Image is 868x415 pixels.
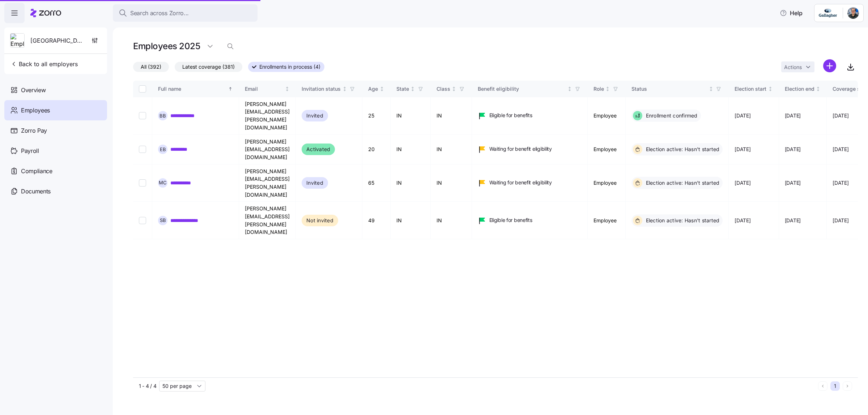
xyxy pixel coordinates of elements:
[239,81,296,97] th: EmailNot sorted
[785,179,801,187] span: [DATE]
[368,85,378,93] div: Age
[4,181,107,201] a: Documents
[139,146,146,153] input: Select record 2
[160,218,166,223] span: S B
[785,217,801,224] span: [DATE]
[4,100,107,120] a: Employees
[139,85,146,93] input: Select all records
[391,164,431,202] td: IN
[4,141,107,161] a: Payroll
[239,135,296,164] td: [PERSON_NAME][EMAIL_ADDRESS][DOMAIN_NAME]
[139,112,146,119] input: Select record 1
[567,86,572,91] div: Not sorted
[489,112,532,119] span: Eligible for benefits
[21,126,47,135] span: Zorro Pay
[139,179,146,187] input: Select record 3
[735,179,750,187] span: [DATE]
[113,4,258,22] button: Search across Zorro...
[451,86,456,91] div: Not sorted
[588,164,626,202] td: Employee
[735,217,750,224] span: [DATE]
[362,97,391,135] td: 25
[302,85,341,93] div: Invitation status
[779,81,827,97] th: Election endNot sorted
[431,97,472,135] td: IN
[30,36,82,45] span: [GEOGRAPHIC_DATA]
[306,179,323,187] span: Invited
[21,146,39,155] span: Payroll
[139,217,146,224] input: Select record 4
[644,217,720,224] span: Election active: Hasn't started
[818,381,827,391] button: Previous page
[833,217,848,224] span: [DATE]
[431,135,472,164] td: IN
[391,81,431,97] th: StateNot sorted
[362,164,391,202] td: 65
[847,7,859,19] img: 881f64db-862a-4d68-9582-1fb6ded42eab-1729177958311.jpeg
[833,146,848,153] span: [DATE]
[306,216,333,225] span: Not invited
[379,86,384,91] div: Not sorted
[588,81,626,97] th: RoleNot sorted
[133,40,200,52] h1: Employees 2025
[228,86,233,91] div: Sorted ascending
[735,85,766,93] div: Election start
[644,146,720,153] span: Election active: Hasn't started
[306,145,330,154] span: Activated
[478,85,566,93] div: Benefit eligibility
[489,217,532,224] span: Eligible for benefits
[362,135,391,164] td: 20
[833,179,848,187] span: [DATE]
[21,187,51,196] span: Documents
[4,120,107,141] a: Zorro Pay
[735,112,750,119] span: [DATE]
[780,9,803,17] span: Help
[833,112,848,119] span: [DATE]
[296,81,362,97] th: Invitation statusNot sorted
[785,146,801,153] span: [DATE]
[729,81,779,97] th: Election startNot sorted
[239,97,296,135] td: [PERSON_NAME][EMAIL_ADDRESS][PERSON_NAME][DOMAIN_NAME]
[605,86,610,91] div: Not sorted
[239,164,296,202] td: [PERSON_NAME][EMAIL_ADDRESS][PERSON_NAME][DOMAIN_NAME]
[830,381,840,391] button: 1
[362,202,391,239] td: 49
[4,80,107,100] a: Overview
[21,167,52,176] span: Compliance
[10,60,78,68] span: Back to all employers
[130,9,189,18] span: Search across Zorro...
[489,145,552,153] span: Waiting for benefit eligibility
[306,111,323,120] span: Invited
[396,85,409,93] div: State
[784,65,802,70] span: Actions
[182,62,235,72] span: Latest coverage (381)
[626,81,729,97] th: StatusNot sorted
[4,161,107,181] a: Compliance
[159,180,167,185] span: M C
[735,146,750,153] span: [DATE]
[391,135,431,164] td: IN
[768,86,773,91] div: Not sorted
[160,147,166,152] span: E B
[431,81,472,97] th: ClassNot sorted
[774,6,808,20] button: Help
[10,34,24,48] img: Employer logo
[245,85,284,93] div: Email
[819,9,837,17] img: Employer logo
[21,86,46,95] span: Overview
[644,112,698,119] span: Enrollment confirmed
[431,164,472,202] td: IN
[644,179,720,187] span: Election active: Hasn't started
[785,112,801,119] span: [DATE]
[431,202,472,239] td: IN
[631,85,707,93] div: Status
[843,381,852,391] button: Next page
[285,86,290,91] div: Not sorted
[7,57,81,71] button: Back to all employers
[785,85,814,93] div: Election end
[823,59,836,72] svg: add icon
[141,62,161,72] span: All (392)
[489,179,552,186] span: Waiting for benefit eligibility
[342,86,347,91] div: Not sorted
[472,81,588,97] th: Benefit eligibilityNot sorted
